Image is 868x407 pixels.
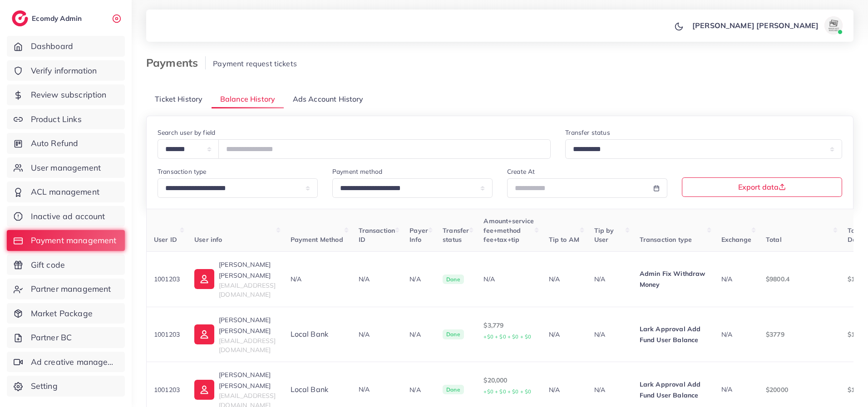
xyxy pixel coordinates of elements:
[7,60,125,81] a: Verify information
[766,275,789,283] span: $9800.4
[7,303,125,324] a: Market Package
[31,211,105,222] span: Inactive ad account
[359,385,370,393] span: N/A
[594,384,625,395] p: N/A
[359,226,395,244] span: Transaction ID
[12,10,84,26] a: logoEcomdy Admin
[640,324,707,345] p: Lark Approval Add Fund User Balance
[220,94,275,104] span: Balance History
[7,327,125,348] a: Partner BC
[291,384,344,395] div: Local bank
[687,16,846,34] a: [PERSON_NAME] [PERSON_NAME]avatar
[31,186,99,198] span: ACL management
[31,40,73,52] span: Dashboard
[31,259,65,271] span: Gift code
[409,329,428,340] p: N/A
[31,356,118,368] span: Ad creative management
[7,157,125,178] a: User management
[483,333,531,340] small: +$0 + $0 + $0 + $0
[640,235,692,244] span: Transaction type
[483,217,534,244] span: Amount+service fee+method fee+tax+tip
[549,274,580,284] p: N/A
[31,65,97,77] span: Verify information
[692,20,819,31] p: [PERSON_NAME] [PERSON_NAME]
[594,274,625,284] p: N/A
[443,329,464,339] span: Done
[146,56,206,69] h3: Payments
[154,274,180,284] p: 1001203
[824,16,843,34] img: avatar
[31,283,111,295] span: Partner management
[443,226,469,244] span: Transfer status
[291,329,344,339] div: Local bank
[721,330,732,338] span: N/A
[507,167,535,176] label: Create At
[483,320,534,342] p: $3,779
[640,268,707,290] p: Admin Fix Withdraw Money
[483,275,534,284] div: N/A
[7,230,125,251] a: Payment management
[359,275,370,283] span: N/A
[7,84,125,105] a: Review subscription
[549,329,580,340] p: N/A
[219,281,276,299] span: [EMAIL_ADDRESS][DOMAIN_NAME]
[31,380,58,392] span: Setting
[7,352,125,373] a: Ad creative management
[194,324,214,344] img: ic-user-info.36bf1079.svg
[409,226,428,244] span: Payer Info
[155,94,202,104] span: Ticket History
[154,329,180,340] p: 1001203
[565,128,610,137] label: Transfer status
[483,388,531,395] small: +$0 + $0 + $0 + $0
[31,332,72,343] span: Partner BC
[721,275,732,283] span: N/A
[549,384,580,395] p: N/A
[594,329,625,340] p: N/A
[409,274,428,284] p: N/A
[194,269,214,289] img: ic-user-info.36bf1079.svg
[766,329,833,340] p: $3779
[293,94,364,104] span: Ads Account History
[443,275,464,284] span: Done
[7,181,125,202] a: ACL management
[31,162,101,174] span: User management
[766,235,782,244] span: Total
[766,384,833,395] p: $20000
[31,137,79,149] span: Auto Refund
[7,376,125,397] a: Setting
[721,235,751,244] span: Exchange
[7,36,125,57] a: Dashboard
[158,167,207,176] label: Transaction type
[7,255,125,275] a: Gift code
[7,206,125,227] a: Inactive ad account
[158,128,215,137] label: Search user by field
[640,379,707,401] p: Lark Approval Add Fund User Balance
[738,183,786,191] span: Export data
[154,235,177,244] span: User ID
[12,10,28,26] img: logo
[549,235,579,244] span: Tip to AM
[219,259,276,281] p: [PERSON_NAME] [PERSON_NAME]
[31,308,93,319] span: Market Package
[194,380,214,400] img: ic-user-info.36bf1079.svg
[213,59,297,68] span: Payment request tickets
[443,385,464,395] span: Done
[359,330,370,338] span: N/A
[483,375,534,397] p: $20,000
[154,384,180,395] p: 1001203
[31,235,117,246] span: Payment management
[194,235,222,244] span: User info
[721,385,732,393] span: N/A
[291,275,344,284] div: N/A
[291,235,343,244] span: Payment Method
[31,89,107,101] span: Review subscription
[219,337,276,354] span: [EMAIL_ADDRESS][DOMAIN_NAME]
[219,369,276,391] p: [PERSON_NAME] [PERSON_NAME]
[7,109,125,130] a: Product Links
[594,226,614,244] span: Tip by User
[7,133,125,154] a: Auto Refund
[31,113,82,125] span: Product Links
[7,279,125,299] a: Partner management
[219,314,276,336] p: [PERSON_NAME] [PERSON_NAME]
[332,167,382,176] label: Payment method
